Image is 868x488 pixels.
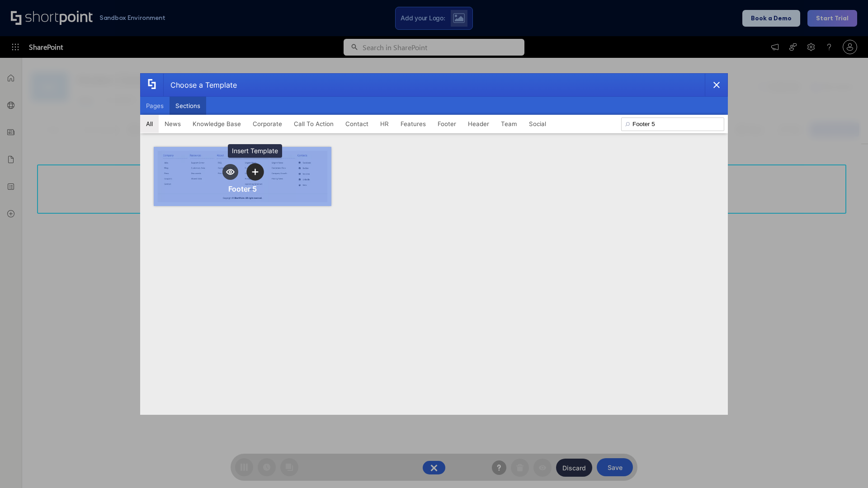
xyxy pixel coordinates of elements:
button: Social [523,115,552,133]
div: Footer 5 [228,184,257,193]
button: Corporate [247,115,288,133]
button: Team [495,115,523,133]
input: Search [621,117,724,131]
button: Footer [432,115,462,133]
button: Knowledge Base [187,115,247,133]
button: HR [374,115,395,133]
button: Header [462,115,495,133]
button: Sections [170,97,206,115]
button: News [159,115,187,133]
button: All [140,115,159,133]
button: Pages [140,97,170,115]
iframe: Chat Widget [823,445,868,488]
button: Features [395,115,432,133]
button: Call To Action [288,115,340,133]
div: template selector [140,73,728,415]
div: Choose a Template [163,74,237,96]
button: Contact [340,115,374,133]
